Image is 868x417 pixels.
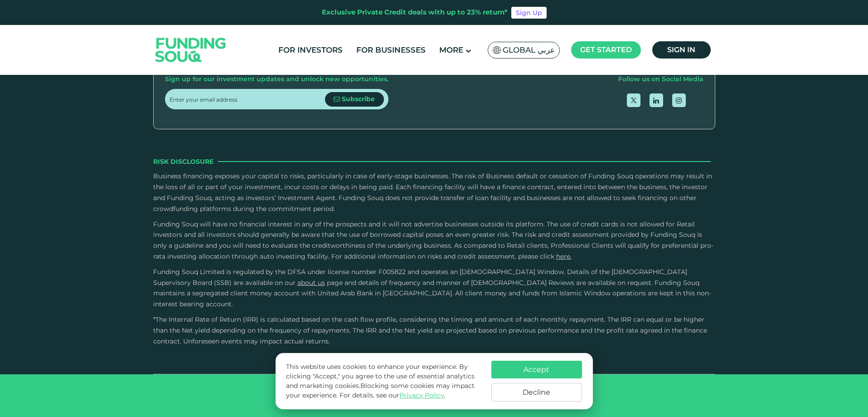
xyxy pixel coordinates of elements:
[399,391,444,399] a: Privacy Policy
[618,74,703,85] div: Follow us on Social Media
[153,268,687,287] span: Funding Souq Limited is regulated by the DFSA under license number F005822 and operates an [DEMOG...
[153,220,713,260] span: Funding Souq will have no financial interest in any of the prospects and it will not advertise bu...
[322,7,508,18] div: Exclusive Private Credit deals with up to 23% return*
[153,171,715,214] p: Business financing exposes your capital to risks, particularly in case of early-stage businesses....
[286,382,475,399] span: Blocking some cookies may impact your experience.
[342,95,375,103] span: Subscribe
[667,45,695,54] span: Sign in
[491,383,582,402] button: Decline
[354,43,428,58] a: For Businesses
[327,279,343,287] span: page
[339,391,446,399] span: For details, see our .
[672,93,686,107] a: open Instagram
[297,279,325,287] a: About Us
[439,45,463,54] span: More
[650,93,663,107] a: open Linkedin
[276,43,345,58] a: For Investors
[165,74,388,85] div: Sign up for our investment updates and unlock new opportunities.
[627,93,640,107] a: open Twitter
[153,314,715,347] p: *The Internal Rate of Return (IRR) is calculated based on the cash flow profile, considering the ...
[146,27,235,73] img: Logo
[511,7,547,19] a: Sign Up
[153,157,213,167] span: Risk Disclosure
[491,361,582,378] button: Accept
[170,89,325,109] input: Enter your email address
[493,46,501,54] img: SA Flag
[556,252,572,260] a: here.
[286,362,482,400] p: This website uses cookies to enhance your experience. By clicking "Accept," you agree to the use ...
[325,92,384,107] button: Subscribe
[580,45,632,54] span: Get started
[652,41,711,59] a: Sign in
[503,45,555,55] span: Global عربي
[153,279,711,309] span: and details of frequency and manner of [DEMOGRAPHIC_DATA] Reviews are available on request. Fundi...
[631,98,636,103] img: twitter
